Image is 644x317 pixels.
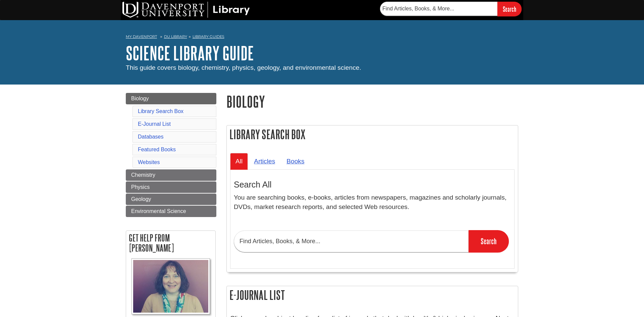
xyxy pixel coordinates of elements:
[131,184,150,190] span: Physics
[131,208,186,214] span: Environmental Science
[131,172,155,178] span: Chemistry
[380,2,497,16] input: Find Articles, Books, & More...
[469,230,509,252] input: Search
[227,125,518,143] h2: Library Search Box
[138,147,176,152] a: Featured Books
[138,108,183,114] a: Library Search Box
[131,258,210,314] img: Profile Photo
[234,193,511,212] p: You are searching books, e-books, articles from newspapers, magazines and scholarly journals, DVD...
[131,96,149,101] span: Biology
[138,121,171,127] a: E-Journal List
[126,34,157,40] a: My Davenport
[126,181,216,193] a: Physics
[126,206,216,217] a: Environmental Science
[126,231,215,255] h2: Get Help From [PERSON_NAME]
[126,93,216,104] a: Biology
[126,64,361,71] span: This guide covers biology, chemistry, physics, geology, and environmental science.
[164,34,187,39] a: DU Library
[193,34,224,39] a: Library Guides
[122,2,250,18] img: DU Library
[249,153,280,169] a: Articles
[126,194,216,205] a: Geology
[497,2,522,16] input: Search
[380,2,522,16] form: Searches DU Library's articles, books, and more
[230,153,248,169] a: All
[138,159,160,165] a: Websites
[126,32,518,43] nav: breadcrumb
[226,93,518,110] h1: Biology
[234,230,469,252] input: Find Articles, Books, & More...
[234,180,511,190] h3: Search All
[227,286,518,304] h2: E-Journal List
[131,196,151,202] span: Geology
[138,134,164,140] a: Databases
[126,43,254,63] a: Science Library Guide
[281,153,310,169] a: Books
[126,169,216,181] a: Chemistry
